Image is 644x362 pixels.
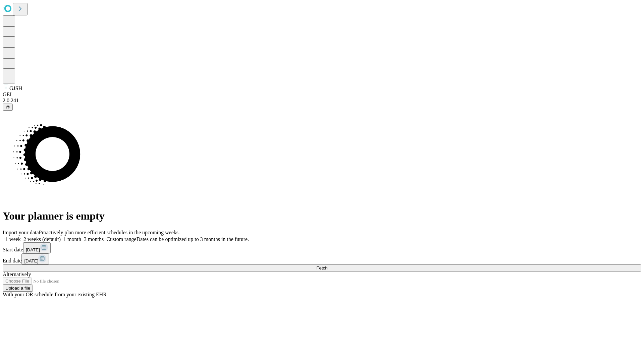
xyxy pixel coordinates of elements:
span: Custom range [106,236,136,242]
span: Alternatively [3,271,31,277]
span: Proactively plan more efficient schedules in the upcoming weeks. [39,230,180,235]
button: [DATE] [21,253,49,264]
button: Fetch [3,264,641,271]
span: Import your data [3,230,39,235]
h1: Your planner is empty [3,210,641,222]
span: With your OR schedule from your existing EHR [3,292,107,297]
div: Start date [3,242,641,253]
span: 1 month [63,236,81,242]
span: [DATE] [26,247,40,252]
button: Upload a file [3,285,33,292]
div: 2.0.241 [3,98,641,104]
span: 1 week [5,236,21,242]
div: GEI [3,92,641,98]
span: GJSH [9,85,22,91]
span: 2 weeks (default) [23,236,61,242]
span: [DATE] [24,258,38,263]
div: End date [3,253,641,264]
button: @ [3,104,13,111]
button: [DATE] [23,242,51,253]
span: Fetch [316,265,327,270]
span: Dates can be optimized up to 3 months in the future. [137,236,249,242]
span: 3 months [84,236,104,242]
span: @ [5,105,10,110]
